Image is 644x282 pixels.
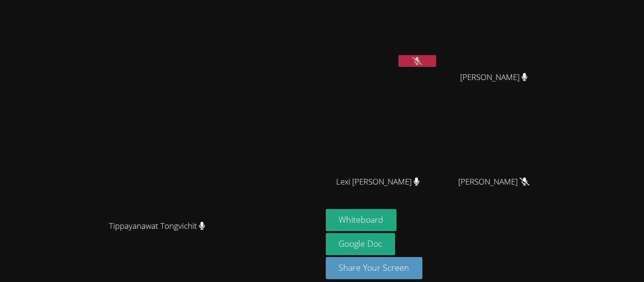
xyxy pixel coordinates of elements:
[458,175,529,189] span: [PERSON_NAME]
[460,71,528,84] span: [PERSON_NAME]
[326,233,396,255] a: Google Doc
[109,219,205,233] span: Tippayanawat Tongvichit
[326,209,397,231] button: Whiteboard
[326,257,423,279] button: Share Your Screen
[336,175,420,189] span: Lexi [PERSON_NAME]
